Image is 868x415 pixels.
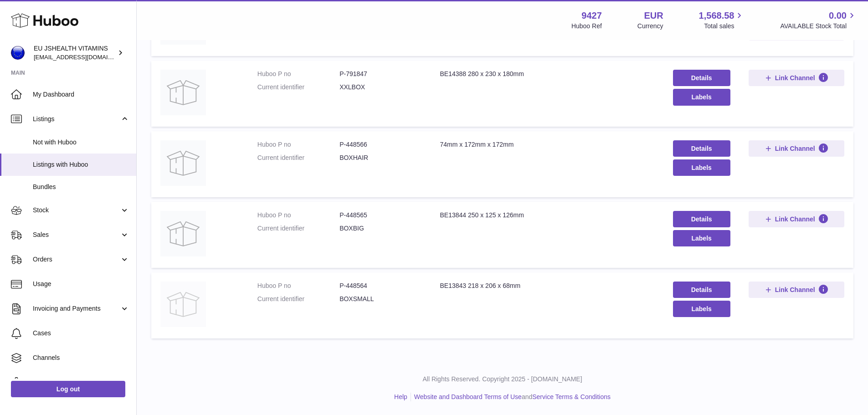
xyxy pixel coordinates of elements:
[749,140,844,157] button: Link Channel
[33,231,120,239] span: Sales
[339,83,421,92] dd: XXLBOX
[11,381,125,397] a: Log out
[33,160,129,169] span: Listings with Huboo
[704,22,745,31] span: Total sales
[394,393,407,400] a: Help
[775,144,815,153] span: Link Channel
[257,211,339,220] dt: Huboo P no
[829,10,847,22] span: 0.00
[673,301,730,317] button: Labels
[33,304,120,313] span: Invoicing and Payments
[160,70,206,115] img: BE14388 280 x 230 x 180mm
[339,154,421,162] dd: BOXHAIR
[644,10,663,22] strong: EUR
[775,74,815,82] span: Link Channel
[339,70,421,78] dd: P-791847
[440,140,654,149] div: 74mm x 172mm x 172mm
[33,354,129,362] span: Channels
[33,138,129,147] span: Not with Huboo
[160,140,206,186] img: 74mm x 172mm x 172mm
[33,280,129,288] span: Usage
[780,22,857,31] span: AVAILABLE Stock Total
[699,10,745,31] a: 1,568.58 Total sales
[257,295,339,303] dt: Current identifier
[33,90,129,99] span: My Dashboard
[414,393,522,400] a: Website and Dashboard Terms of Use
[34,44,116,61] div: EU JSHEALTH VITAMINS
[673,230,730,246] button: Labels
[339,224,421,233] dd: BOXBIG
[257,224,339,233] dt: Current identifier
[33,255,120,264] span: Orders
[440,70,654,78] div: BE14388 280 x 230 x 180mm
[673,159,730,176] button: Labels
[11,46,25,60] img: internalAdmin-9427@internal.huboo.com
[532,393,611,400] a: Service Terms & Conditions
[339,282,421,290] dd: P-448564
[33,378,129,387] span: Settings
[33,115,120,123] span: Listings
[749,70,844,86] button: Link Channel
[699,10,734,22] span: 1,568.58
[33,206,120,215] span: Stock
[34,53,134,61] span: [EMAIL_ADDRESS][DOMAIN_NAME]
[33,329,129,338] span: Cases
[775,286,815,294] span: Link Channel
[257,83,339,92] dt: Current identifier
[673,282,730,298] a: Details
[257,154,339,162] dt: Current identifier
[673,211,730,227] a: Details
[749,211,844,227] button: Link Channel
[673,70,730,86] a: Details
[749,282,844,298] button: Link Channel
[440,282,654,290] div: BE13843 218 x 206 x 68mm
[780,10,857,31] a: 0.00 AVAILABLE Stock Total
[257,282,339,290] dt: Huboo P no
[33,183,129,191] span: Bundles
[257,140,339,149] dt: Huboo P no
[571,22,602,31] div: Huboo Ref
[160,282,206,327] img: BE13843 218 x 206 x 68mm
[440,211,654,220] div: BE13844 250 x 125 x 126mm
[411,393,611,401] li: and
[144,375,861,384] p: All Rights Reserved. Copyright 2025 - [DOMAIN_NAME]
[339,140,421,149] dd: P-448566
[160,211,206,256] img: BE13844 250 x 125 x 126mm
[257,70,339,78] dt: Huboo P no
[637,22,663,31] div: Currency
[775,215,815,223] span: Link Channel
[581,10,602,22] strong: 9427
[339,295,421,303] dd: BOXSMALL
[673,89,730,105] button: Labels
[339,211,421,220] dd: P-448565
[673,140,730,157] a: Details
